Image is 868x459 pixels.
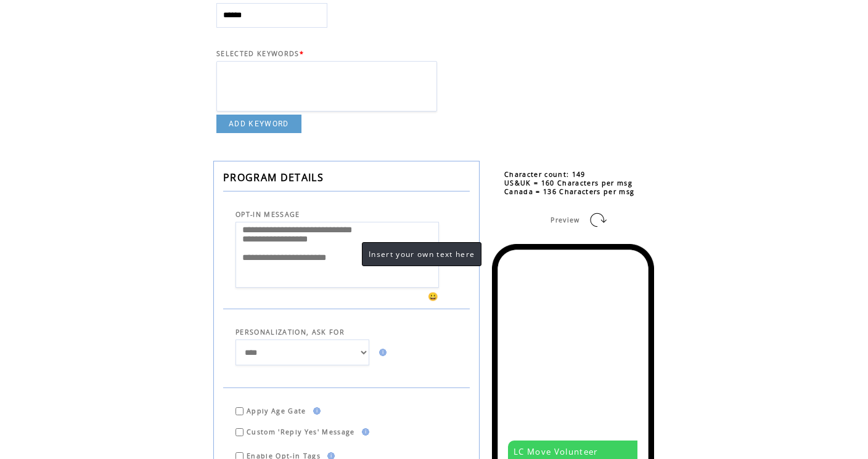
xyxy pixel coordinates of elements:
span: Custom 'Reply Yes' Message [247,428,355,436]
span: PERSONALIZATION, ASK FOR [235,328,345,336]
span: Apply Age Gate [247,407,306,415]
a: ADD KEYWORD [216,115,301,133]
span: US&UK = 160 Characters per msg [504,179,633,187]
span: SELECTED KEYWORDS [216,49,300,58]
span: Character count: 149 [504,170,586,179]
span: Insert your own text here [369,249,475,259]
span: OPT-IN MESSAGE [235,210,300,219]
span: Canada = 136 Characters per msg [504,187,634,196]
span: 😀 [428,291,439,302]
span: Preview [551,216,579,224]
span: PROGRAM DETAILS [223,171,324,184]
img: help.gif [358,428,369,436]
img: help.gif [375,349,387,356]
img: help.gif [309,407,321,415]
